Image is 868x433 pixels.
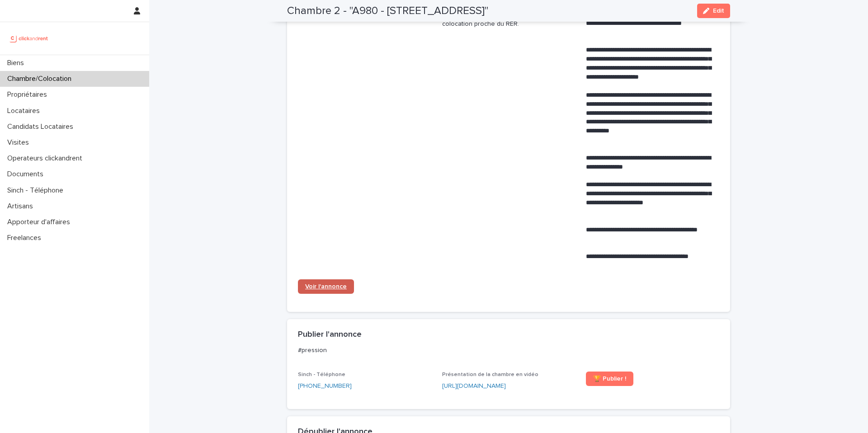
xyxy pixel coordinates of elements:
span: Voir l'annonce [305,283,347,290]
p: Candidats Locataires [4,122,80,131]
p: Chambre/Colocation [4,75,79,83]
a: Voir l'annonce [298,279,354,294]
ringoverc2c-84e06f14122c: Call with Ringover [298,383,352,389]
p: Biens [4,59,31,67]
p: Locataires [4,107,47,115]
span: 🏆 Publier ! [593,376,626,382]
img: UCB0brd3T0yccxBKYDjQ [7,29,51,47]
h2: Publier l'annonce [298,330,362,340]
p: Operateurs clickandrent [4,154,90,163]
a: [PHONE_NUMBER] [298,381,352,391]
a: 🏆 Publier ! [586,372,633,386]
span: Sinch - Téléphone [298,372,345,377]
p: Sinch - Téléphone [4,186,71,195]
ringoverc2c-number-84e06f14122c: [PHONE_NUMBER] [298,383,352,389]
span: Présentation de la chambre en vidéo [442,372,538,377]
button: Edit [697,4,730,18]
p: Apporteur d'affaires [4,218,77,226]
span: Edit [713,8,724,14]
p: Documents [4,170,51,179]
a: [URL][DOMAIN_NAME] [442,383,506,389]
p: Propriétaires [4,90,54,99]
p: Visites [4,138,36,147]
p: Artisans [4,202,40,211]
p: Freelances [4,234,48,242]
h2: Chambre 2 - "A980 - [STREET_ADDRESS]" [287,5,488,18]
p: #pression [298,346,716,354]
